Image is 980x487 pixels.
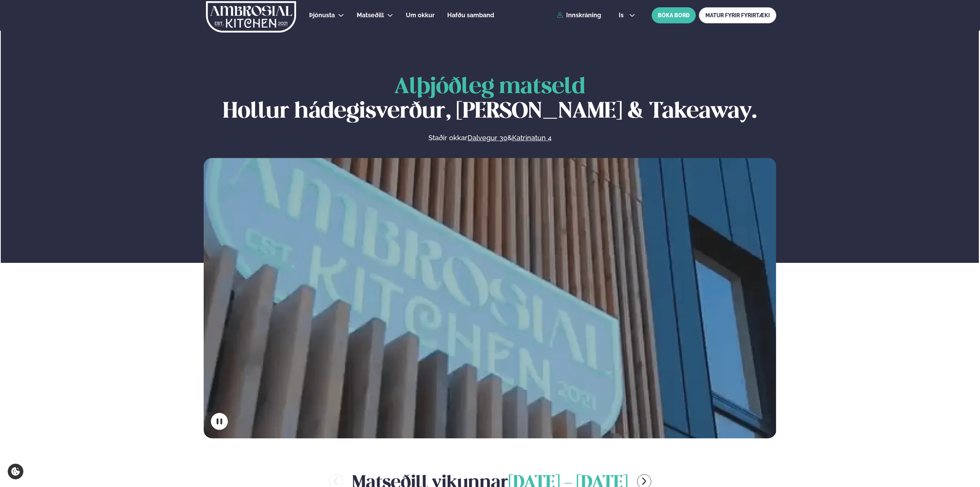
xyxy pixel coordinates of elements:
[357,11,384,19] span: Matseðill
[557,12,601,19] a: Innskráning
[406,11,435,20] a: Um okkur
[699,7,776,23] a: MATUR FYRIR FYRIRTÆKI
[394,77,585,98] span: Alþjóðleg matseld
[468,133,507,143] a: Dalvegur 30
[447,11,494,19] span: Hafðu samband
[652,7,696,23] button: BÓKA BORÐ
[205,1,297,33] img: logo
[406,11,435,19] span: Um okkur
[8,464,23,479] a: Cookie settings
[309,11,335,20] a: Þjónusta
[357,11,384,20] a: Matseðill
[619,12,626,18] span: is
[447,11,494,20] a: Hafðu samband
[309,11,335,19] span: Þjónusta
[345,133,635,143] p: Staðir okkar &
[204,75,776,124] h1: Hollur hádegisverður, [PERSON_NAME] & Takeaway.
[512,133,552,143] a: Katrinatun 4
[613,12,641,18] button: is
